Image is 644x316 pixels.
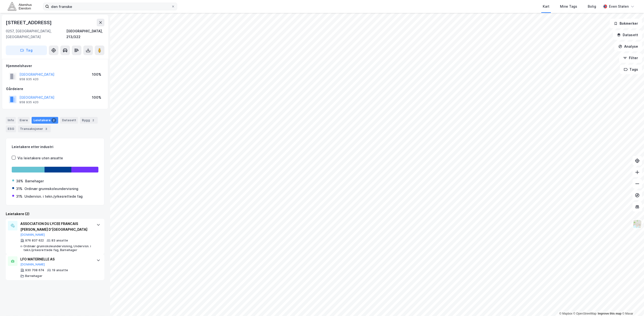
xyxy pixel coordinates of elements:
div: Kontrollprogram for chat [620,293,644,316]
div: 0257, [GEOGRAPHIC_DATA], [GEOGRAPHIC_DATA] [6,28,66,40]
button: Bokmerker [610,19,642,28]
img: Z [633,219,642,229]
a: Improve this map [598,312,621,315]
div: 31% [16,194,23,199]
div: Gårdeiere [6,86,104,92]
div: ASSOCIATION DU LYCEE FRANCAIS [PERSON_NAME] D'[GEOGRAPHIC_DATA] [20,221,92,232]
div: 958 935 420 [19,77,39,81]
div: Kart [543,4,549,9]
div: Bygg [80,117,98,124]
div: Transaksjoner [18,126,51,132]
div: 976 837 622 [25,239,44,242]
div: LFO MATERNELLE AS [20,256,92,262]
div: Barnehager [25,178,44,184]
div: 100% [92,72,101,77]
div: Eiere [18,117,30,124]
iframe: Chat Widget [620,293,644,316]
div: 2 [51,118,56,123]
div: ESG [6,126,16,132]
div: Bolig [588,4,596,9]
div: Hjemmelshaver [6,63,104,69]
div: Undervisn. i tekn./yrkesrettede fag [24,194,83,199]
button: [DOMAIN_NAME] [20,233,45,237]
div: Leietakere etter industri [12,144,98,150]
div: 83 ansatte [51,239,68,242]
button: [DOMAIN_NAME] [20,263,45,266]
div: Leietakere [32,117,58,124]
input: Søk på adresse, matrikkel, gårdeiere, leietakere eller personer [49,3,171,10]
button: Tag [6,46,47,55]
div: Datasett [60,117,78,124]
div: 930 708 674 [25,268,44,272]
div: Barnehager [25,274,42,278]
div: Ordinær grunnskoleundervisning, Undervisn. i tekn./yrkesrettede fag, Barnehager [23,244,92,252]
div: 38% [16,178,23,184]
div: Ordinær grunnskoleundervisning [24,186,78,192]
button: Datasett [613,30,642,40]
div: 100% [92,95,101,100]
div: 19 ansatte [52,268,68,272]
img: akershus-eiendom-logo.9091f326c980b4bce74ccdd9f866810c.svg [8,2,32,11]
div: Vis leietakere uten ansatte [17,155,63,161]
div: Leietakere (2) [6,211,104,217]
div: [STREET_ADDRESS] [6,19,53,26]
button: Filter [619,53,642,63]
div: 3 [44,126,49,131]
a: Mapbox [559,312,572,315]
button: Analyse [614,42,642,51]
div: 2 [91,118,96,123]
div: Mine Tags [560,4,577,9]
div: [GEOGRAPHIC_DATA], 213/322 [66,28,104,40]
button: Tags [620,65,642,74]
div: 31% [16,186,23,192]
div: Even Stølen [609,4,629,9]
div: 958 935 420 [19,100,39,104]
div: Info [6,117,16,124]
a: OpenStreetMap [573,312,597,315]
